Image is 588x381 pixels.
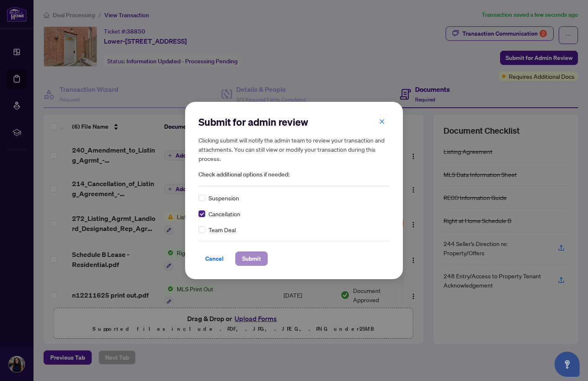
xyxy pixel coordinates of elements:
[379,119,385,124] span: close
[242,252,261,265] span: Submit
[209,209,240,218] span: Cancellation
[199,170,389,179] span: Check additional options if needed:
[199,115,389,129] h2: Submit for admin review
[554,352,580,377] button: Open asap
[209,193,239,202] span: Suspension
[199,135,389,163] h5: Clicking submit will notify the admin team to review your transaction and attachments. You can st...
[205,252,224,265] span: Cancel
[199,251,230,266] button: Cancel
[209,225,236,234] span: Team Deal
[235,251,268,266] button: Submit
